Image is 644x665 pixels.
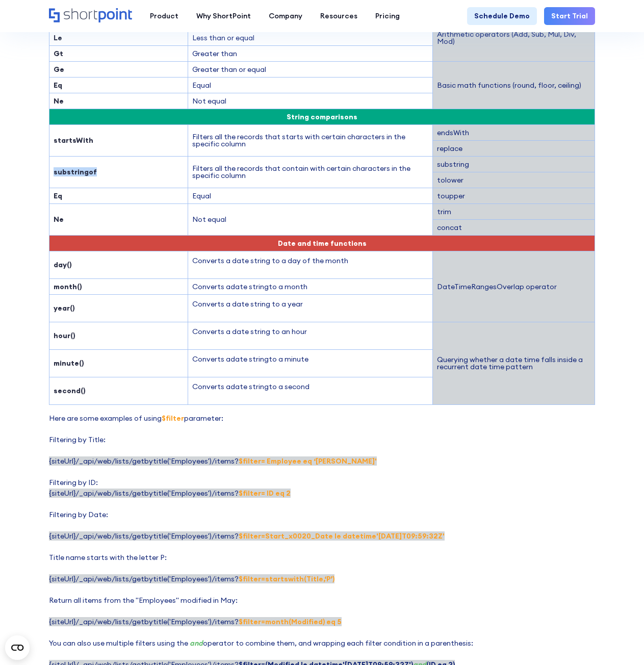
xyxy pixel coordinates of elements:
[187,7,260,25] a: Why ShortPoint
[49,8,132,23] a: Home
[5,635,30,660] button: Open CMP widget
[433,14,595,61] td: Arithmetic operators (Add, Sub, Mul, Div, Mod)
[287,112,357,121] span: String comparisons
[433,188,595,203] td: toupper
[437,283,590,290] div: DateTimeRangesOverlap operator
[54,359,84,368] strong: minute()
[433,124,595,140] td: endsWith
[49,456,377,466] span: {siteUrl}/_api/web/lists/getbytitle('Employees')/items?
[150,11,178,21] div: Product
[433,140,595,156] td: replace
[433,156,595,172] td: substring
[192,255,428,266] p: Converts a date string to a day of the month
[366,7,408,25] a: Pricing
[49,617,342,626] span: {siteUrl}/_api/web/lists/getbytitle('Employees')/items?
[54,96,64,106] strong: Ne
[54,260,72,269] strong: day()
[433,203,595,219] td: trim
[188,61,433,77] td: Greater than or equal
[269,11,302,21] div: Company
[190,638,203,648] em: and
[192,326,428,337] p: Converts a date string to an hour
[192,381,428,392] p: Converts a to a second
[54,191,62,200] strong: Eq
[49,531,445,541] span: {siteUrl}/_api/web/lists/getbytitle('Employees')/items?
[54,282,82,291] strong: month()
[188,188,433,203] td: Equal
[188,77,433,93] td: Equal
[188,156,433,188] td: Filters all the records that contain with certain characters in the specific column
[239,456,377,466] strong: $filter= Employee eq ‘[PERSON_NAME]'
[49,489,291,498] span: {siteUrl}/_api/web/lists/getbytitle('Employees')/items?
[239,489,291,498] strong: $filter= ID eq 2
[239,617,342,626] strong: $filter=month(Modified) eq 5
[54,81,62,90] strong: Eq
[54,386,86,395] strong: second()
[260,7,311,25] a: Company
[54,33,62,42] strong: Le
[460,547,644,665] iframe: Chat Widget
[54,215,64,224] strong: Ne
[54,303,75,313] strong: year()
[54,136,93,145] strong: startsWith
[49,574,334,583] span: {siteUrl}/_api/web/lists/getbytitle('Employees')/items?
[230,282,269,291] span: date string
[460,547,644,665] div: Widget de chat
[320,11,357,21] div: Resources
[188,45,433,61] td: Greater than
[192,299,428,310] p: Converts a date string to a year
[188,30,433,45] td: Less than or equal
[433,172,595,188] td: tolower
[230,382,269,391] span: date string
[192,354,428,365] p: Converts a to a minute
[196,11,251,21] div: Why ShortPoint
[311,7,366,25] a: Resources
[433,61,595,109] td: Basic math functions (round, floor, ceiling)
[162,414,184,423] strong: $filter
[467,7,537,25] a: Schedule Demo
[188,124,433,156] td: Filters all the records that starts with certain characters in the specific column
[278,239,367,248] span: Date and time functions
[188,93,433,109] td: Not equal
[188,203,433,235] td: Not equal
[54,49,63,58] strong: Gt
[239,574,334,583] strong: $filter=startswith(Title,‘P’)
[375,11,400,21] div: Pricing
[239,531,445,541] strong: $filter=Start_x0020_Date le datetime'[DATE]T09:59:32Z'
[141,7,187,25] a: Product
[230,354,269,364] span: date string
[544,7,595,25] a: Start Trial
[188,278,433,294] td: Converts a to a month
[54,331,73,340] strong: hour(
[54,167,97,176] strong: substringof
[433,322,595,404] td: Querying whether a date time falls inside a recurrent date time pattern
[73,331,75,340] strong: )
[433,219,595,235] td: concat
[54,65,64,74] strong: Ge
